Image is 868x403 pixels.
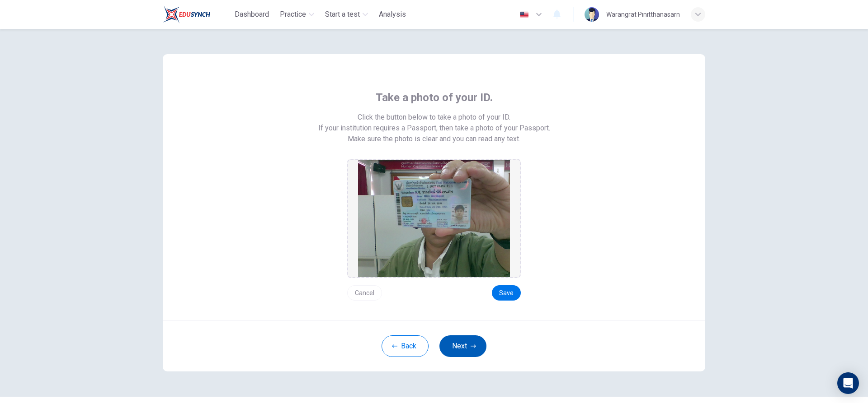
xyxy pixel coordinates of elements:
[382,335,429,357] button: Back
[163,5,210,23] img: Train Test logo
[439,335,486,357] button: Next
[325,9,360,20] span: Start a test
[837,372,859,394] div: Open Intercom Messenger
[163,5,231,23] a: Train Test logo
[606,9,680,20] div: Warangrat Pinitthanasarn
[280,9,306,20] span: Practice
[492,285,521,301] button: Save
[379,9,406,20] span: Analysis
[276,6,318,23] button: Practice
[585,7,599,22] img: Profile picture
[347,285,382,301] button: Cancel
[358,160,510,277] img: preview screemshot
[231,6,273,23] button: Dashboard
[318,112,550,134] span: Click the button below to take a photo of your ID. If your institution requires a Passport, then ...
[519,11,530,18] img: en
[375,6,410,23] button: Analysis
[348,134,520,144] span: Make sure the photo is clear and you can read any text.
[235,9,269,20] span: Dashboard
[376,90,493,105] span: Take a photo of your ID.
[321,6,372,23] button: Start a test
